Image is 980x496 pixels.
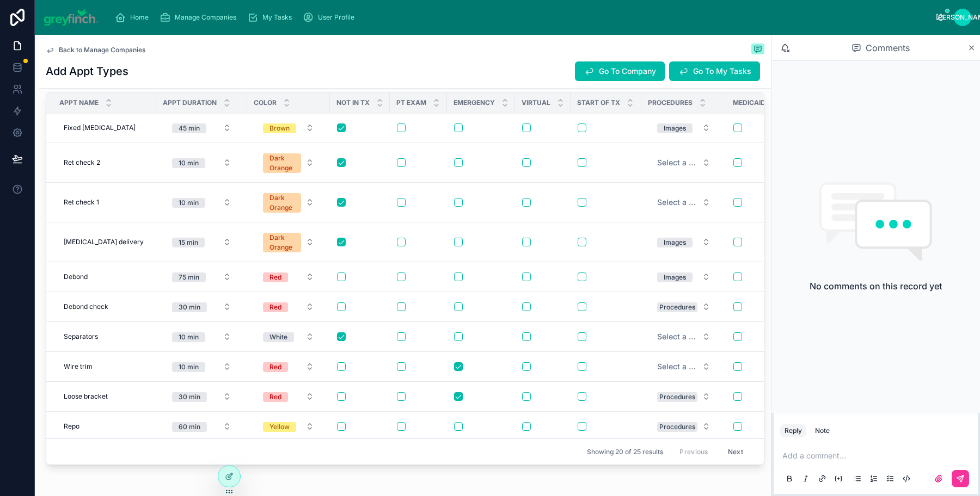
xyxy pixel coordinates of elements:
span: Select a > Procedures [657,157,697,168]
h2: No comments on this record yet [810,280,942,293]
a: My Tasks [244,8,299,27]
button: Note [811,424,834,437]
button: Select Button [163,193,240,212]
button: Select Button [648,387,719,406]
span: [MEDICAL_DATA] delivery [64,238,144,246]
div: Images [664,238,686,247]
div: Dark Orange [269,193,295,213]
button: Select Button [648,118,719,138]
div: 30 min [179,392,200,402]
span: Emergency [454,98,495,107]
a: Back to Manage Companies [46,46,145,54]
button: Go To Company [575,61,665,81]
div: Dark Orange [269,153,295,173]
button: Select Button [254,357,323,376]
span: Debond [64,272,88,281]
span: Ret check 1 [64,198,99,207]
button: Select Button [648,193,719,212]
div: Red [269,272,281,282]
span: Ret check 2 [64,158,100,167]
span: Manage Companies [175,13,236,22]
button: Select Button [163,297,240,317]
button: Select Button [163,118,240,138]
div: Note [815,426,830,435]
div: Brown [269,123,290,133]
span: Showing 20 of 25 results [587,448,663,456]
span: Select a > Procedures [657,197,697,208]
button: Go To My Tasks [669,61,760,81]
h1: Add Appt Types [46,64,128,79]
span: Select a > Procedures [657,361,697,372]
div: Red [269,392,281,402]
button: Reply [780,424,806,437]
span: Loose bracket [64,392,108,401]
button: Select Button [254,267,323,287]
div: 45 min [179,123,200,133]
span: Not In Tx [336,98,370,107]
div: Procedures [659,422,695,432]
button: Select Button [163,153,240,172]
button: Next [720,443,751,460]
a: Home [112,8,156,27]
span: Go To Company [599,66,656,77]
span: Virtual [522,98,550,107]
div: 75 min [179,272,199,282]
span: Comments [866,41,910,54]
button: Select Button [648,267,719,287]
button: Select Button [254,188,323,217]
button: Select Button [254,148,323,177]
button: Select Button [163,357,240,376]
span: Go To My Tasks [693,66,751,77]
div: 10 min [179,332,199,342]
span: Wire trim [64,362,93,371]
button: Select Button [254,297,323,317]
button: Select Button [163,387,240,406]
span: Separators [64,332,98,341]
span: Home [130,13,149,22]
button: Select Button [163,267,240,287]
span: Select a > Procedures [657,331,697,342]
span: User Profile [318,13,354,22]
button: Select Button [648,232,719,252]
div: 60 min [179,422,200,432]
button: Select Button [648,297,719,317]
span: Pt Exam [396,98,426,107]
span: Back to Manage Companies [59,46,145,54]
div: 10 min [179,198,199,208]
button: Select Button [254,227,323,257]
div: scrollable content [107,5,937,29]
button: Select Button [648,327,719,346]
a: Manage Companies [156,8,244,27]
span: My Tasks [262,13,292,22]
span: Color [254,98,277,107]
div: Dark Orange [269,233,295,252]
div: Red [269,302,281,312]
span: Procedures [648,98,693,107]
span: Fixed [MEDICAL_DATA] [64,123,136,132]
div: Yellow [269,422,290,432]
button: Select Button [254,417,323,436]
div: 10 min [179,158,199,168]
button: Select Button [648,357,719,376]
button: Select Button [254,327,323,346]
div: Images [664,272,686,282]
div: Red [269,362,281,372]
button: Select Button [163,232,240,252]
button: Select Button [254,118,323,138]
span: Appt Duration [163,98,217,107]
div: 15 min [179,238,198,247]
span: Appt Name [59,98,99,107]
a: User Profile [299,8,362,27]
img: App logo [44,9,99,26]
span: Medicaid [733,98,765,107]
button: Select Button [163,327,240,346]
button: Select Button [648,153,719,172]
div: Procedures [659,302,695,312]
div: White [269,332,287,342]
div: 10 min [179,362,199,372]
span: Repo [64,422,79,431]
div: 30 min [179,302,200,312]
button: Select Button [648,417,719,436]
span: Start Of Tx [577,98,620,107]
div: Images [664,123,686,133]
